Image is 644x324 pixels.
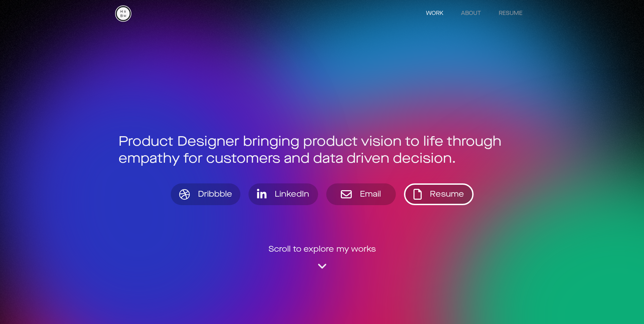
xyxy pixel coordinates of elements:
div: Resume [426,190,464,198]
div: Dribbble [194,190,232,198]
div:  [413,189,422,200]
div: Product Designer bringing product vision to life through empathy for customers and data driven de... [118,133,526,167]
a: RESUME [492,7,529,20]
a: home [115,5,131,22]
div: Scroll to explore my works [269,243,376,255]
div: Email [356,190,381,198]
div:  [257,189,266,200]
a: WORK [419,7,450,20]
a: Email [326,183,396,205]
a: Dribbble [171,183,240,205]
a: Resume [404,183,474,205]
a:  [318,261,326,272]
a: LinkedIn [249,183,318,205]
div:  [179,189,190,200]
a: ABOUT [454,7,488,20]
div:  [341,189,352,200]
div: LinkedIn [271,190,309,198]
